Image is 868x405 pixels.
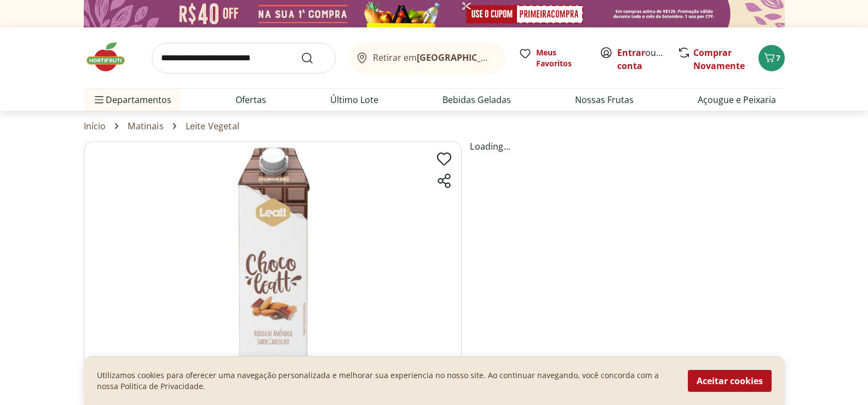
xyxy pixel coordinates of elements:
[470,141,784,151] p: Loading...
[693,47,745,72] a: Comprar Novamente
[235,93,266,106] a: Ofertas
[186,121,239,131] a: Leite Vegetal
[617,46,666,72] span: ou
[152,43,336,73] input: search
[301,52,327,65] button: Submit Search
[758,45,785,71] button: Carrinho
[84,41,139,73] img: Hortifruti
[128,121,163,131] a: Matinais
[349,43,505,73] button: Retirar em[GEOGRAPHIC_DATA]/[GEOGRAPHIC_DATA]
[575,93,634,106] a: Nossas Frutas
[536,47,587,69] span: Meus Favoritos
[373,53,494,62] span: Retirar em
[519,47,587,69] a: Meus Favoritos
[617,47,645,59] a: Entrar
[97,370,675,392] p: Utilizamos cookies para oferecer uma navegação personalizada e melhorar sua experiencia no nosso ...
[93,87,106,113] button: Menu
[330,93,378,106] a: Último Lote
[617,47,677,72] a: Criar conta
[417,52,601,64] b: [GEOGRAPHIC_DATA]/[GEOGRAPHIC_DATA]
[776,53,780,63] span: 7
[93,87,171,113] span: Departamentos
[442,93,511,106] a: Bebidas Geladas
[688,370,772,392] button: Aceitar cookies
[84,121,106,131] a: Início
[698,93,776,106] a: Açougue e Peixaria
